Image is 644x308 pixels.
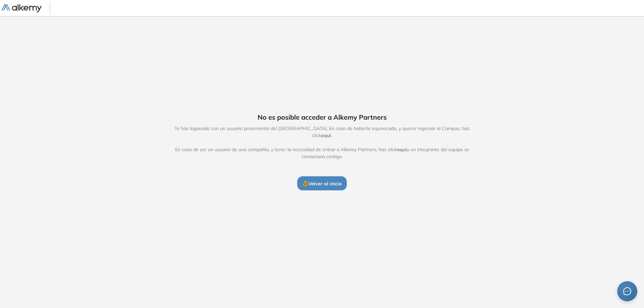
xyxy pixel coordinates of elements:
[297,176,347,190] button: 🤓Volver al inicio
[321,132,331,138] span: aquí
[258,112,387,122] span: No es posible acceder a Alkemy Partners
[167,125,477,160] span: Te has logueado con un usuario proveniente del [GEOGRAPHIC_DATA]. En caso de haberte equivocado, ...
[1,4,42,13] img: Logo
[623,287,631,295] span: message
[397,146,407,152] span: aquí
[303,181,341,187] span: 🤓 Volver al inicio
